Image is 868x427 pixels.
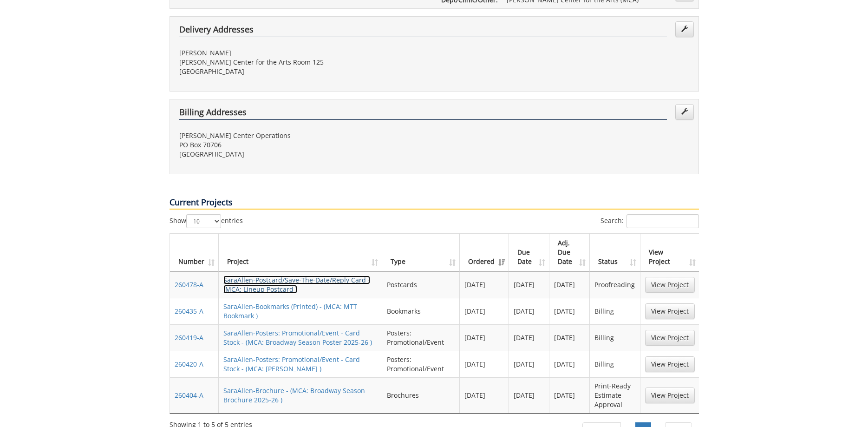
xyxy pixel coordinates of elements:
[627,214,699,228] input: Search:
[179,140,427,150] p: PO Box 70706
[549,271,590,298] td: [DATE]
[460,234,509,271] th: Ordered: activate to sort column ascending
[179,131,427,140] p: [PERSON_NAME] Center Operations
[175,360,203,368] a: 260420-A
[509,324,549,351] td: [DATE]
[509,298,549,324] td: [DATE]
[509,234,549,271] th: Due Date: activate to sort column ascending
[590,271,640,298] td: Proofreading
[590,234,640,271] th: Status: activate to sort column ascending
[382,298,460,324] td: Bookmarks
[460,271,509,298] td: [DATE]
[186,214,221,228] select: Showentries
[179,25,667,37] h4: Delivery Addresses
[223,328,372,347] a: SaraAllen-Posters: Promotional/Event - Card Stock - (MCA: Broadway Season Poster 2025-26 )
[175,280,203,289] a: 260478-A
[382,271,460,298] td: Postcards
[590,298,640,324] td: Billing
[179,150,427,159] p: [GEOGRAPHIC_DATA]
[509,377,549,413] td: [DATE]
[223,276,370,294] a: SaraAllen-Postcard/Save-The-Date/Reply Card - (MCA: Lineup Postcard )
[382,324,460,351] td: Posters: Promotional/Event
[645,330,695,346] a: View Project
[549,324,590,351] td: [DATE]
[549,377,590,413] td: [DATE]
[509,351,549,377] td: [DATE]
[645,388,695,403] a: View Project
[179,67,427,76] p: [GEOGRAPHIC_DATA]
[640,234,699,271] th: View Project: activate to sort column ascending
[223,386,365,404] a: SaraAllen-Brochure - (MCA: Broadway Season Brochure 2025-26 )
[675,21,694,37] a: Edit Addresses
[179,48,427,58] p: [PERSON_NAME]
[600,214,699,228] label: Search:
[175,391,203,400] a: 260404-A
[223,355,360,373] a: SaraAllen-Posters: Promotional/Event - Card Stock - (MCA: [PERSON_NAME] )
[460,377,509,413] td: [DATE]
[549,351,590,377] td: [DATE]
[223,302,357,320] a: SaraAllen-Bookmarks (Printed) - (MCA: MTT Bookmark )
[175,333,203,342] a: 260419-A
[382,234,460,271] th: Type: activate to sort column ascending
[382,351,460,377] td: Posters: Promotional/Event
[590,324,640,351] td: Billing
[645,356,695,372] a: View Project
[179,58,427,67] p: [PERSON_NAME] Center for the Arts Room 125
[549,234,590,271] th: Adj. Due Date: activate to sort column ascending
[645,277,695,293] a: View Project
[170,197,699,210] p: Current Projects
[509,271,549,298] td: [DATE]
[675,104,694,120] a: Edit Addresses
[170,214,243,228] label: Show entries
[460,324,509,351] td: [DATE]
[590,377,640,413] td: Print-Ready Estimate Approval
[219,234,383,271] th: Project: activate to sort column ascending
[179,108,667,120] h4: Billing Addresses
[645,303,695,319] a: View Project
[590,351,640,377] td: Billing
[170,234,219,271] th: Number: activate to sort column ascending
[549,298,590,324] td: [DATE]
[175,307,203,315] a: 260435-A
[460,351,509,377] td: [DATE]
[382,377,460,413] td: Brochures
[460,298,509,324] td: [DATE]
